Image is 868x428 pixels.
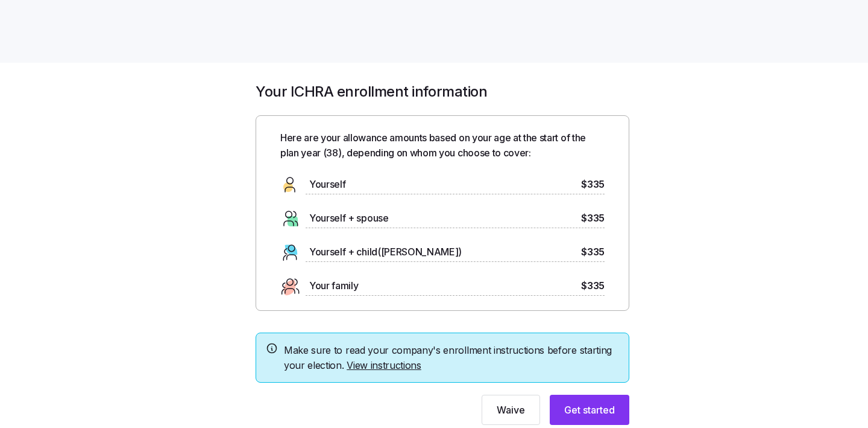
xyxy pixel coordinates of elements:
[309,211,389,226] span: Yourself + spouse
[256,82,629,101] h1: Your ICHRA enrollment information
[550,395,629,425] button: Get started
[564,403,615,417] span: Get started
[309,278,358,293] span: Your family
[497,403,525,417] span: Waive
[581,211,605,226] span: $335
[581,177,605,192] span: $335
[280,130,605,161] span: Here are your allowance amounts based on your age at the start of the plan year ( 38 ), depending...
[581,244,605,260] span: $335
[482,395,540,425] button: Waive
[347,359,421,371] a: View instructions
[309,177,345,192] span: Yourself
[284,343,619,373] span: Make sure to read your company's enrollment instructions before starting your election.
[309,244,462,260] span: Yourself + child([PERSON_NAME])
[581,278,605,293] span: $335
